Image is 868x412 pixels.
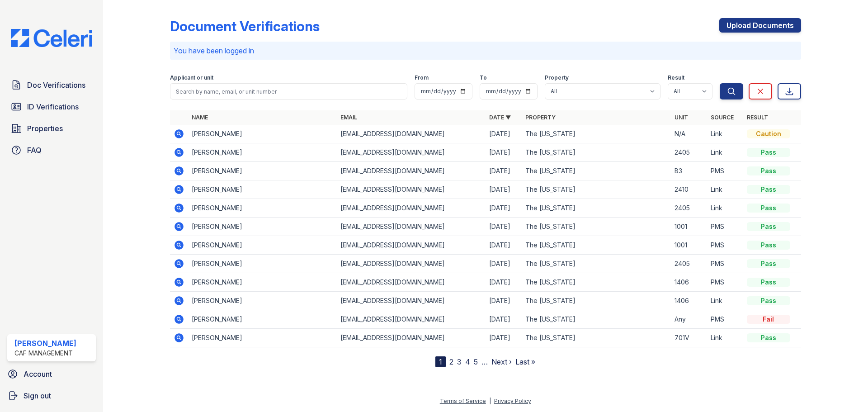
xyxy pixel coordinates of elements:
[440,398,486,404] a: Terms of Service
[707,310,743,329] td: PMS
[486,255,522,273] td: [DATE]
[522,292,670,310] td: The [US_STATE]
[747,166,790,175] div: Pass
[522,162,670,180] td: The [US_STATE]
[486,236,522,255] td: [DATE]
[340,114,357,121] a: Email
[486,310,522,329] td: [DATE]
[27,123,63,134] span: Properties
[719,18,801,33] a: Upload Documents
[486,273,522,292] td: [DATE]
[188,329,337,347] td: [PERSON_NAME]
[4,365,99,383] a: Account
[27,145,42,156] span: FAQ
[486,329,522,347] td: [DATE]
[337,310,486,329] td: [EMAIL_ADDRESS][DOMAIN_NAME]
[747,241,790,250] div: Pass
[188,255,337,273] td: [PERSON_NAME]
[174,45,797,56] p: You have been logged in
[7,76,96,94] a: Doc Verifications
[747,296,790,305] div: Pass
[188,199,337,218] td: [PERSON_NAME]
[435,356,446,367] div: 1
[337,162,486,180] td: [EMAIL_ADDRESS][DOMAIN_NAME]
[7,119,96,137] a: Properties
[337,143,486,162] td: [EMAIL_ADDRESS][DOMAIN_NAME]
[188,236,337,255] td: [PERSON_NAME]
[671,162,707,180] td: B3
[465,357,470,366] a: 4
[337,199,486,218] td: [EMAIL_ADDRESS][DOMAIN_NAME]
[522,329,670,347] td: The [US_STATE]
[337,273,486,292] td: [EMAIL_ADDRESS][DOMAIN_NAME]
[337,292,486,310] td: [EMAIL_ADDRESS][DOMAIN_NAME]
[474,357,478,366] a: 5
[707,236,743,255] td: PMS
[707,199,743,218] td: Link
[170,18,320,34] div: Document Verifications
[671,292,707,310] td: 1406
[707,273,743,292] td: PMS
[671,218,707,236] td: 1001
[522,199,670,218] td: The [US_STATE]
[486,292,522,310] td: [DATE]
[170,83,407,99] input: Search by name, email, or unit number
[14,338,76,349] div: [PERSON_NAME]
[486,162,522,180] td: [DATE]
[707,180,743,199] td: Link
[7,98,96,116] a: ID Verifications
[337,218,486,236] td: [EMAIL_ADDRESS][DOMAIN_NAME]
[747,129,790,138] div: Caution
[188,218,337,236] td: [PERSON_NAME]
[747,222,790,231] div: Pass
[747,148,790,157] div: Pass
[671,143,707,162] td: 2405
[415,74,429,81] label: From
[494,398,531,404] a: Privacy Policy
[747,204,790,213] div: Pass
[188,143,337,162] td: [PERSON_NAME]
[489,398,491,404] div: |
[671,125,707,143] td: N/A
[747,114,768,121] a: Result
[671,329,707,347] td: 701V
[707,218,743,236] td: PMS
[522,236,670,255] td: The [US_STATE]
[481,356,488,367] span: …
[707,143,743,162] td: Link
[707,292,743,310] td: Link
[525,114,556,121] a: Property
[486,199,522,218] td: [DATE]
[671,255,707,273] td: 2405
[489,114,511,121] a: Date ▼
[522,218,670,236] td: The [US_STATE]
[522,310,670,329] td: The [US_STATE]
[14,349,76,358] div: CAF Management
[747,315,790,324] div: Fail
[4,387,99,405] a: Sign out
[337,236,486,255] td: [EMAIL_ADDRESS][DOMAIN_NAME]
[337,180,486,199] td: [EMAIL_ADDRESS][DOMAIN_NAME]
[188,180,337,199] td: [PERSON_NAME]
[671,236,707,255] td: 1001
[671,180,707,199] td: 2410
[486,143,522,162] td: [DATE]
[449,357,453,366] a: 2
[671,199,707,218] td: 2405
[188,162,337,180] td: [PERSON_NAME]
[192,114,208,121] a: Name
[337,125,486,143] td: [EMAIL_ADDRESS][DOMAIN_NAME]
[486,180,522,199] td: [DATE]
[27,101,79,112] span: ID Verifications
[675,114,688,121] a: Unit
[457,357,462,366] a: 3
[522,273,670,292] td: The [US_STATE]
[747,278,790,287] div: Pass
[522,143,670,162] td: The [US_STATE]
[707,255,743,273] td: PMS
[515,357,535,366] a: Last »
[27,80,85,90] span: Doc Verifications
[707,329,743,347] td: Link
[486,218,522,236] td: [DATE]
